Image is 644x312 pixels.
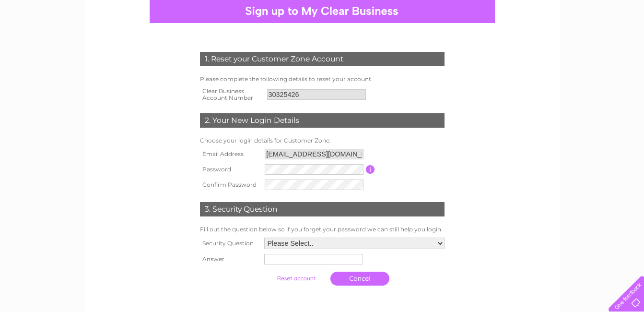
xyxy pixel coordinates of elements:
input: Information [366,165,375,174]
a: Blog [595,41,609,48]
div: 2. Your New Login Details [200,113,445,128]
div: 1. Reset your Customer Zone Account [200,52,445,66]
th: Answer [198,252,262,267]
div: 3. Security Question [200,202,445,216]
div: Clear Business is a trading name of Verastar Limited (registered in [GEOGRAPHIC_DATA] No. 3667643... [96,5,549,47]
img: logo.png [23,25,71,54]
a: Cancel [330,272,389,286]
a: Energy [534,41,555,48]
th: Clear Business Account Number [198,85,265,104]
a: Telecoms [561,41,589,48]
th: Email Address [198,146,263,162]
td: Choose your login details for Customer Zone. [198,135,447,146]
a: 0333 014 3131 [463,5,529,17]
a: Water [510,41,528,48]
td: Please complete the following details to reset your account. [198,73,447,85]
td: Fill out the question below so if you forget your password we can still help you login. [198,224,447,235]
th: Security Question [198,235,262,252]
th: Confirm Password [198,177,263,192]
input: Submit [267,272,326,285]
a: Contact [615,41,638,48]
th: Password [198,162,263,177]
